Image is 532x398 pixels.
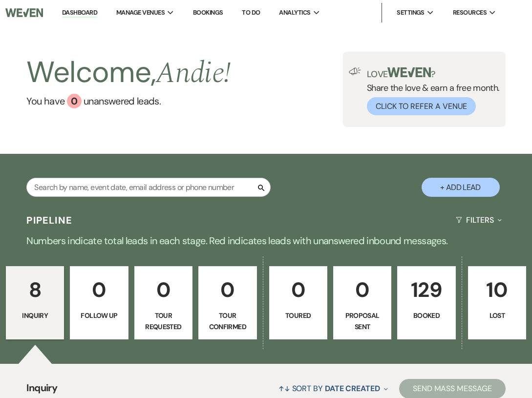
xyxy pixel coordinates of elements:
[26,52,231,94] h2: Welcome,
[12,273,58,306] p: 8
[6,266,64,339] a: 8Inquiry
[76,273,122,306] p: 0
[387,67,431,77] img: weven-logo-green.svg
[193,8,223,17] a: Bookings
[278,383,290,394] span: ↑↓
[134,266,192,339] a: 0Tour Requested
[5,2,43,23] img: Weven Logo
[26,94,231,108] a: You have 0 unanswered leads.
[26,178,271,197] input: Search by name, event date, email address or phone number
[141,310,186,332] p: Tour Requested
[141,273,186,306] p: 0
[422,178,500,197] button: + Add Lead
[242,8,260,17] a: To Do
[70,266,128,339] a: 0Follow Up
[474,273,520,306] p: 10
[474,310,520,321] p: Lost
[269,266,327,339] a: 0Toured
[404,273,449,306] p: 129
[276,273,321,306] p: 0
[76,310,122,321] p: Follow Up
[361,67,500,115] div: Share the love & earn a free month.
[453,8,487,18] span: Resources
[276,310,321,321] p: Toured
[367,67,500,79] p: Love ?
[62,8,97,18] a: Dashboard
[397,266,455,339] a: 129Booked
[116,8,165,18] span: Manage Venues
[349,67,361,75] img: loud-speaker-illustration.svg
[198,266,256,339] a: 0Tour Confirmed
[26,213,72,227] h3: Pipeline
[205,273,250,306] p: 0
[452,207,505,233] button: Filters
[340,310,385,332] p: Proposal Sent
[367,97,476,115] button: Click to Refer a Venue
[67,94,82,108] div: 0
[404,310,449,321] p: Booked
[468,266,526,339] a: 10Lost
[156,51,231,96] span: Andie !
[279,8,310,18] span: Analytics
[333,266,391,339] a: 0Proposal Sent
[12,310,58,321] p: Inquiry
[205,310,250,332] p: Tour Confirmed
[325,383,380,394] span: Date Created
[340,273,385,306] p: 0
[397,8,425,18] span: Settings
